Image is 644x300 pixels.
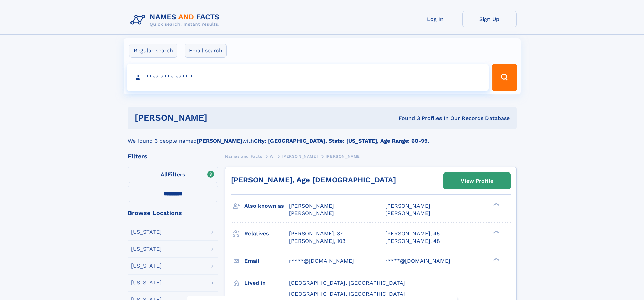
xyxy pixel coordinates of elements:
[225,152,262,160] a: Names and Facts
[282,152,318,160] a: [PERSON_NAME]
[385,210,430,216] span: [PERSON_NAME]
[385,237,440,245] a: [PERSON_NAME], 48
[289,203,334,209] span: [PERSON_NAME]
[129,44,177,58] label: Regular search
[128,210,218,216] div: Browse Locations
[326,154,362,159] span: [PERSON_NAME]
[461,173,493,189] div: View Profile
[462,11,517,27] a: Sign Up
[197,138,242,144] b: [PERSON_NAME]
[131,280,162,285] div: [US_STATE]
[289,280,405,286] span: [GEOGRAPHIC_DATA], [GEOGRAPHIC_DATA]
[282,154,318,159] span: [PERSON_NAME]
[492,257,500,261] div: ❯
[270,154,274,159] span: W
[385,203,430,209] span: [PERSON_NAME]
[185,44,227,58] label: Email search
[135,114,303,122] h1: [PERSON_NAME]
[128,167,218,183] label: Filters
[244,200,289,212] h3: Also known as
[131,229,162,235] div: [US_STATE]
[408,11,462,27] a: Log In
[161,171,168,178] span: All
[244,228,289,239] h3: Relatives
[128,153,218,159] div: Filters
[254,138,428,144] b: City: [GEOGRAPHIC_DATA], State: [US_STATE], Age Range: 60-99
[492,202,500,207] div: ❯
[244,255,289,267] h3: Email
[289,230,343,237] a: [PERSON_NAME], 37
[270,152,274,160] a: W
[444,173,510,189] a: View Profile
[492,64,517,91] button: Search Button
[289,291,405,297] span: [GEOGRAPHIC_DATA], [GEOGRAPHIC_DATA]
[128,11,225,29] img: Logo Names and Facts
[492,230,500,234] div: ❯
[289,237,345,245] a: [PERSON_NAME], 103
[131,246,162,252] div: [US_STATE]
[231,176,396,184] a: [PERSON_NAME], Age [DEMOGRAPHIC_DATA]
[131,263,162,269] div: [US_STATE]
[244,277,289,289] h3: Lived in
[127,64,489,91] input: search input
[128,129,517,145] div: We found 3 people named with .
[385,230,440,237] a: [PERSON_NAME], 45
[289,210,334,216] span: [PERSON_NAME]
[303,115,510,122] div: Found 3 Profiles In Our Records Database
